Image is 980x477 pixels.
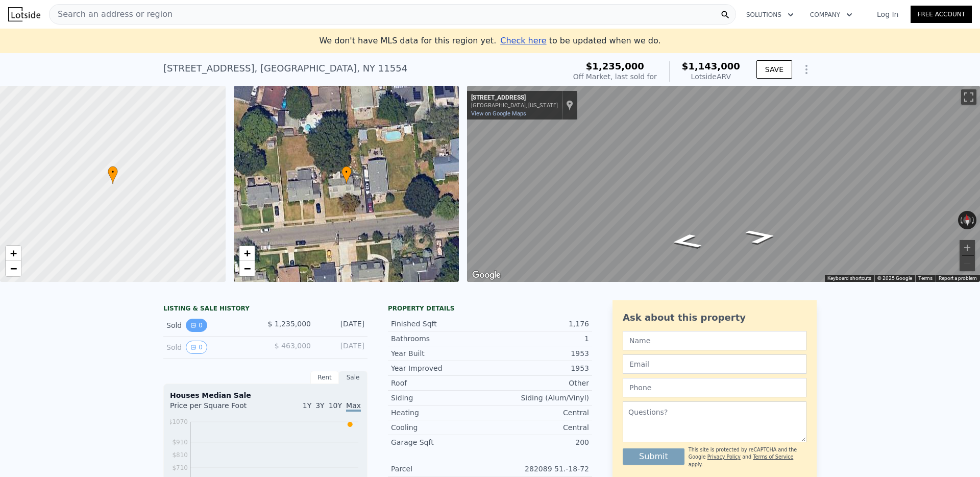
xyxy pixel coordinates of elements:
span: $1,143,000 [682,61,740,71]
div: 200 [490,437,589,447]
div: to be updated when we do. [500,35,660,47]
div: Parcel [391,464,490,474]
span: − [243,262,250,275]
div: Central [490,422,589,433]
button: Solutions [738,6,802,24]
img: Lotside [8,7,40,21]
button: View historical data [186,341,207,354]
div: Year Improved [391,363,490,373]
div: 1,176 [490,319,589,329]
button: Zoom out [960,256,975,271]
div: [GEOGRAPHIC_DATA], [US_STATE] [471,102,558,109]
div: • [341,166,352,184]
input: Email [623,354,806,374]
input: Phone [623,378,806,397]
div: Property details [388,304,592,313]
div: 282089 51.-18-72 [490,464,589,474]
div: Other [490,378,589,388]
a: Zoom in [239,246,255,261]
button: Keyboard shortcuts [827,275,871,282]
div: Houses Median Sale [170,390,361,400]
a: Terms of Service [753,454,793,460]
div: Roof [391,378,490,388]
div: Sold [166,341,257,354]
a: Zoom in [6,246,21,261]
div: [DATE] [319,319,364,332]
div: Bathrooms [391,333,490,344]
div: • [108,166,118,184]
span: + [10,247,17,259]
div: Garage Sqft [391,437,490,447]
div: [STREET_ADDRESS] [471,94,558,102]
div: Central [490,408,589,418]
button: View historical data [186,319,207,332]
button: Submit [623,448,684,465]
div: Siding (Alum/Vinyl) [490,393,589,403]
div: 1953 [490,363,589,373]
span: $1,235,000 [586,61,644,71]
a: View on Google Maps [471,110,526,117]
span: 3Y [315,401,324,410]
button: Reset the view [963,210,972,229]
span: $ 463,000 [275,342,311,350]
div: 1 [490,333,589,344]
a: Log In [865,9,911,19]
a: Terms (opens in new tab) [918,275,933,281]
div: We don't have MLS data for this region yet. [319,35,660,47]
div: Heating [391,408,490,418]
span: © 2025 Google [877,275,912,281]
div: Street View [467,86,980,282]
span: 10Y [329,401,342,410]
button: Toggle fullscreen view [961,89,976,105]
button: Company [802,6,861,24]
div: Sold [166,319,257,332]
button: SAVE [756,60,792,79]
a: Zoom out [6,261,21,276]
div: Cooling [391,422,490,433]
a: Free Account [911,6,972,23]
a: Report a problem [939,275,977,281]
span: Search an address or region [50,8,173,20]
a: Zoom out [239,261,255,276]
div: Off Market, last sold for [573,71,657,82]
span: Check here [500,36,546,45]
div: Ask about this property [623,311,806,325]
div: LISTING & SALE HISTORY [163,304,367,315]
a: Open this area in Google Maps (opens a new window) [470,269,503,282]
div: Lotside ARV [682,71,740,82]
span: 1Y [303,401,311,410]
path: Go West, Falcon St [657,230,715,252]
tspan: $910 [172,439,188,446]
input: Name [623,331,806,350]
span: $ 1,235,000 [267,320,311,328]
a: Privacy Policy [707,454,741,460]
div: This site is protected by reCAPTCHA and the Google and apply. [689,446,806,468]
div: Year Built [391,348,490,359]
div: Finished Sqft [391,319,490,329]
tspan: $710 [172,464,188,471]
span: • [341,168,352,177]
button: Rotate counterclockwise [958,211,964,229]
button: Rotate clockwise [971,211,977,229]
a: Show location on map [566,100,573,111]
tspan: $1070 [168,418,188,425]
span: • [108,168,118,177]
button: Zoom in [960,240,975,255]
path: Go East, Falcon St [732,226,790,248]
div: [STREET_ADDRESS] , [GEOGRAPHIC_DATA] , NY 11554 [163,61,407,76]
div: Price per Square Foot [170,400,265,417]
div: [DATE] [319,341,364,354]
span: − [10,262,17,275]
span: Max [346,401,361,412]
div: 1953 [490,348,589,359]
tspan: $810 [172,451,188,459]
div: Rent [310,371,339,384]
div: Map [467,86,980,282]
img: Google [470,269,503,282]
div: Sale [339,371,367,384]
span: + [243,247,250,259]
div: Siding [391,393,490,403]
button: Show Options [796,59,817,80]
